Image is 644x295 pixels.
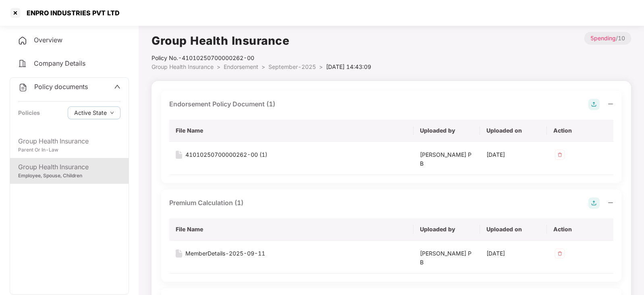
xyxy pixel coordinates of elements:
th: Uploaded on [480,120,546,142]
th: Uploaded by [413,218,480,241]
span: 5 pending [590,35,616,42]
span: down [110,111,114,115]
div: Group Health Insurance [18,136,120,146]
div: [DATE] [486,150,540,159]
span: Overview [34,36,62,44]
div: MemberDetails-2025-09-11 [185,249,265,258]
span: Policy documents [34,83,88,91]
div: [DATE] [486,249,540,258]
img: svg+xml;base64,PHN2ZyB4bWxucz0iaHR0cDovL3d3dy53My5vcmcvMjAwMC9zdmciIHdpZHRoPSIxNiIgaGVpZ2h0PSIyMC... [176,249,182,258]
h1: Group Health Insurance [152,32,371,50]
div: Policies [18,108,40,117]
img: svg+xml;base64,PHN2ZyB4bWxucz0iaHR0cDovL3d3dy53My5vcmcvMjAwMC9zdmciIHdpZHRoPSIyNCIgaGVpZ2h0PSIyNC... [18,59,27,69]
div: ENPRO INDUSTRIES PVT LTD [22,9,120,17]
span: > [319,63,323,70]
div: Employee, Spouse, Children [18,172,120,180]
th: Action [547,120,613,142]
div: Group Health Insurance [18,162,120,172]
div: 41010250700000262-00 (1) [185,150,267,159]
div: [PERSON_NAME] P B [420,249,474,267]
img: svg+xml;base64,PHN2ZyB4bWxucz0iaHR0cDovL3d3dy53My5vcmcvMjAwMC9zdmciIHdpZHRoPSIyOCIgaGVpZ2h0PSIyOC... [588,197,600,209]
p: / 10 [584,32,631,45]
img: svg+xml;base64,PHN2ZyB4bWxucz0iaHR0cDovL3d3dy53My5vcmcvMjAwMC9zdmciIHdpZHRoPSIyOCIgaGVpZ2h0PSIyOC... [588,99,600,110]
img: svg+xml;base64,PHN2ZyB4bWxucz0iaHR0cDovL3d3dy53My5vcmcvMjAwMC9zdmciIHdpZHRoPSIyNCIgaGVpZ2h0PSIyNC... [18,36,27,46]
div: Policy No.- 41010250700000262-00 [152,54,371,62]
span: Company Details [34,59,85,67]
span: [DATE] 14:43:09 [326,63,371,70]
span: minus [608,101,613,107]
img: svg+xml;base64,PHN2ZyB4bWxucz0iaHR0cDovL3d3dy53My5vcmcvMjAwMC9zdmciIHdpZHRoPSIyNCIgaGVpZ2h0PSIyNC... [18,83,28,92]
span: Endorsement [224,63,258,70]
img: svg+xml;base64,PHN2ZyB4bWxucz0iaHR0cDovL3d3dy53My5vcmcvMjAwMC9zdmciIHdpZHRoPSIzMiIgaGVpZ2h0PSIzMi... [553,148,566,161]
span: Active State [74,108,107,117]
th: File Name [169,218,413,241]
span: September-2025 [268,63,316,70]
img: svg+xml;base64,PHN2ZyB4bWxucz0iaHR0cDovL3d3dy53My5vcmcvMjAwMC9zdmciIHdpZHRoPSIzMiIgaGVpZ2h0PSIzMi... [553,247,566,260]
img: svg+xml;base64,PHN2ZyB4bWxucz0iaHR0cDovL3d3dy53My5vcmcvMjAwMC9zdmciIHdpZHRoPSIxNiIgaGVpZ2h0PSIyMC... [176,151,182,159]
span: Group Health Insurance [152,63,214,70]
div: Endorsement Policy Document (1) [169,99,275,109]
span: up [114,83,120,90]
span: > [217,63,220,70]
th: Uploaded by [413,120,480,142]
div: [PERSON_NAME] P B [420,150,474,168]
th: Action [547,218,613,241]
div: Premium Calculation (1) [169,198,243,208]
span: minus [608,200,613,206]
div: Parent Or In-Law [18,146,120,154]
th: Uploaded on [480,218,546,241]
th: File Name [169,120,413,142]
span: > [262,63,265,70]
button: Active Statedown [68,106,120,119]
